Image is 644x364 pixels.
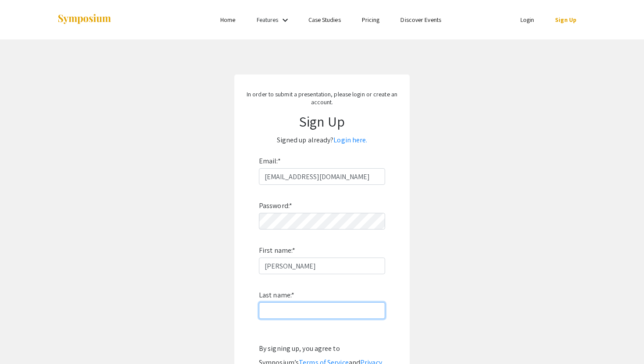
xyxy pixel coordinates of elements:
[7,325,37,357] iframe: Chat
[400,16,441,24] a: Discover Events
[259,154,281,168] label: Email:
[243,113,401,130] h1: Sign Up
[57,14,112,25] img: Symposium by ForagerOne
[362,16,380,24] a: Pricing
[259,244,295,258] label: First name:
[243,133,401,147] p: Signed up already?
[259,199,292,213] label: Password:
[259,288,294,302] label: Last name:
[333,135,367,145] a: Login here.
[280,15,290,25] mat-icon: Expand Features list
[257,16,279,24] a: Features
[220,16,235,24] a: Home
[243,90,401,106] p: In order to submit a presentation, please login or create an account.
[308,16,341,24] a: Case Studies
[555,16,577,24] a: Sign Up
[520,16,534,24] a: Login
